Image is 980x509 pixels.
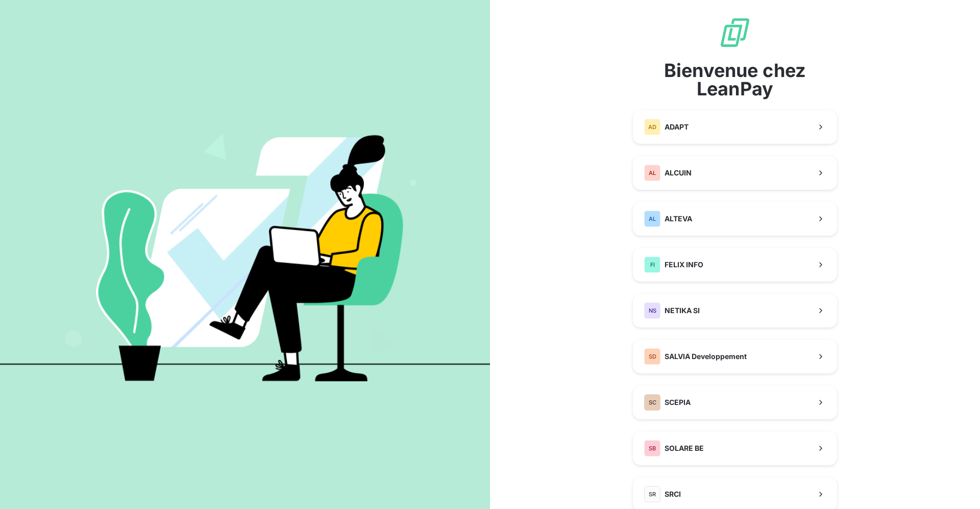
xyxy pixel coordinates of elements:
[633,248,837,282] button: FIFELIX INFO
[644,348,660,365] div: SD
[665,306,700,316] span: NETIKA SI
[633,202,837,236] button: ALALTEVA
[633,340,837,373] button: SDSALVIA Developpement
[644,257,660,273] div: FI
[633,61,837,98] span: Bienvenue chez LeanPay
[644,211,660,227] div: AL
[644,302,660,319] div: NS
[633,431,837,465] button: SBSOLARE BE
[665,443,704,453] span: SOLARE BE
[644,165,660,181] div: AL
[644,486,660,502] div: SR
[719,16,751,49] img: logo sigle
[644,440,660,456] div: SB
[665,351,747,362] span: SALVIA Developpement
[644,119,660,135] div: AD
[633,386,837,419] button: SCSCEPIA
[644,394,660,411] div: SC
[665,214,692,224] span: ALTEVA
[633,110,837,144] button: ADADAPT
[665,168,692,178] span: ALCUIN
[665,489,681,499] span: SRCI
[633,156,837,190] button: ALALCUIN
[665,260,703,270] span: FELIX INFO
[665,397,691,408] span: SCEPIA
[633,294,837,327] button: NSNETIKA SI
[665,122,689,132] span: ADAPT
